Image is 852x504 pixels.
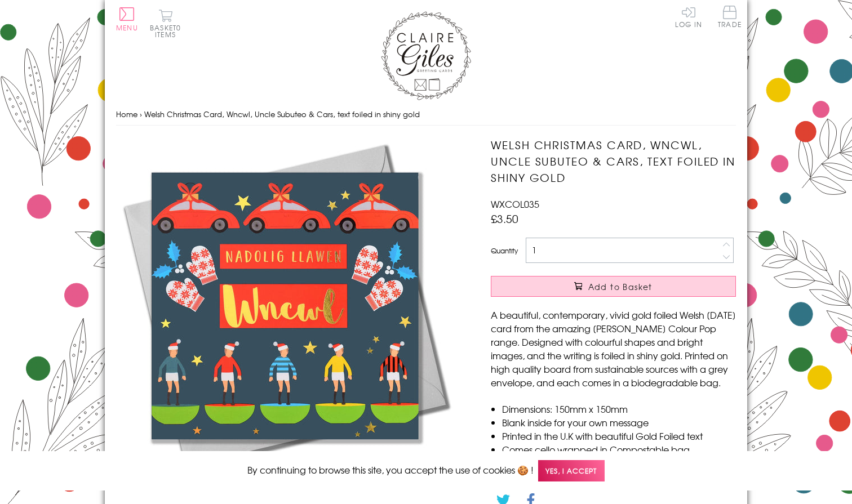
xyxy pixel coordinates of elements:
span: Yes, I accept [538,460,605,482]
li: Printed in the U.K with beautiful Gold Foiled text [502,429,736,443]
span: 0 items [155,23,181,39]
span: Menu [116,23,138,33]
span: Add to Basket [588,281,653,292]
a: Log In [675,6,702,28]
button: Add to Basket [491,276,736,297]
button: Menu [116,7,138,31]
img: Claire Giles Greetings Cards [381,11,471,100]
span: › [140,109,142,119]
li: Comes cello wrapped in Compostable bag [502,443,736,456]
span: Trade [718,6,742,28]
li: Blank inside for your own message [502,416,736,429]
p: A beautiful, contemporary, vivid gold foiled Welsh [DATE] card from the amazing [PERSON_NAME] Col... [491,308,736,389]
img: Welsh Christmas Card, Wncwl, Uncle Subuteo & Cars, text foiled in shiny gold [116,137,454,475]
span: WXCOL035 [491,197,539,211]
a: Trade [718,6,742,30]
label: Quantity [491,246,518,256]
button: Basket0 items [150,9,181,38]
span: £3.50 [491,211,518,226]
span: Welsh Christmas Card, Wncwl, Uncle Subuteo & Cars, text foiled in shiny gold [144,109,420,119]
li: Dimensions: 150mm x 150mm [502,402,736,416]
nav: breadcrumbs [116,103,736,126]
a: Home [116,109,137,119]
h1: Welsh Christmas Card, Wncwl, Uncle Subuteo & Cars, text foiled in shiny gold [491,137,736,185]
